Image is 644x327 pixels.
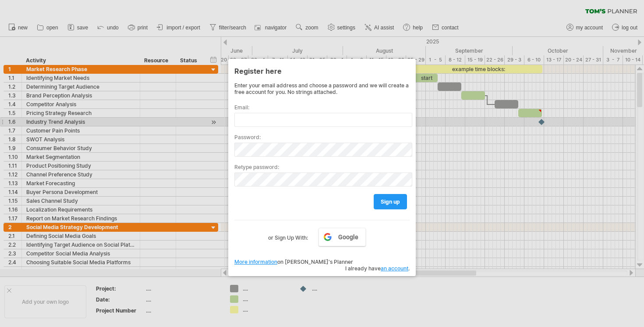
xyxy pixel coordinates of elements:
label: or Sign Up With: [268,228,308,243]
a: sign up [374,194,407,209]
label: Retype password: [234,164,410,170]
span: on [PERSON_NAME]'s Planner [234,259,353,265]
label: Password: [234,134,410,140]
div: Register here [234,63,410,79]
a: an account [381,265,408,272]
a: More information [234,259,277,265]
span: sign up [381,198,400,205]
span: I already have . [345,265,410,272]
span: Google [338,234,358,241]
label: Email: [234,104,410,111]
a: Google [318,228,366,246]
div: Enter your email address and choose a password and we will create a free account for you. No stri... [234,82,410,95]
